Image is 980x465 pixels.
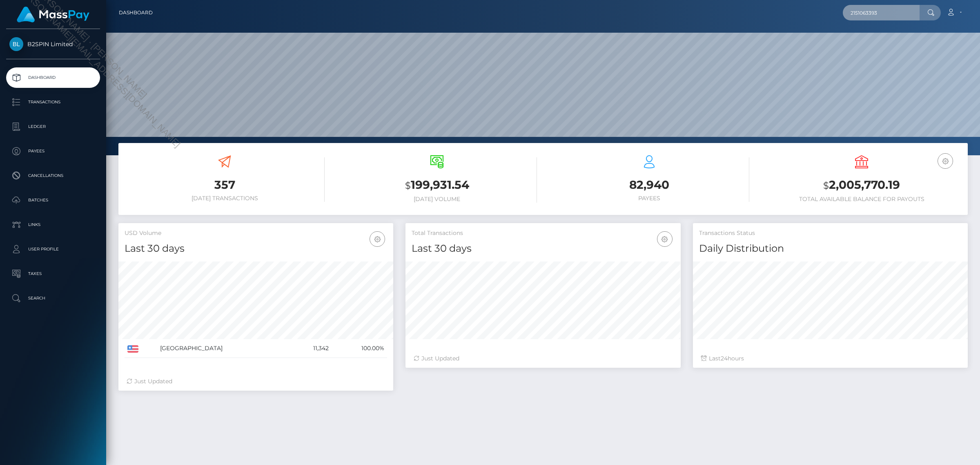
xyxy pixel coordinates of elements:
p: Payees [9,145,97,157]
span: 24 [721,355,728,362]
span: B2SPIN Limited [6,40,100,48]
td: 100.00% [332,339,387,358]
input: Search... [843,5,920,20]
p: Cancellations [9,170,97,182]
small: $ [405,180,411,191]
div: Just Updated [414,354,672,363]
p: Ledger [9,121,97,133]
a: User Profile [6,239,100,259]
p: Search [9,292,97,304]
p: Transactions [9,96,97,108]
a: Taxes [6,264,100,284]
h3: 357 [125,177,325,193]
h6: [DATE] Transactions [125,195,325,202]
a: Batches [6,190,100,210]
a: Payees [6,141,100,161]
h4: Last 30 days [125,241,387,256]
p: User Profile [9,243,97,255]
td: [GEOGRAPHIC_DATA] [157,339,290,358]
h3: 199,931.54 [337,177,537,194]
h6: Payees [549,195,749,202]
p: Batches [9,194,97,206]
img: MassPay Logo [17,7,89,22]
h6: [DATE] Volume [337,196,537,203]
a: Transactions [6,92,100,112]
a: Cancellations [6,165,100,186]
h5: USD Volume [125,229,387,237]
img: B2SPIN Limited [9,37,23,51]
div: Last hours [701,354,960,363]
h4: Last 30 days [412,241,674,256]
h6: Total Available Balance for Payouts [762,196,962,203]
p: Links [9,219,97,231]
small: $ [823,180,829,191]
img: US.png [127,345,138,353]
div: Just Updated [127,377,385,386]
h5: Transactions Status [699,229,962,237]
a: Dashboard [6,67,100,88]
a: Search [6,288,100,309]
a: Dashboard [119,4,153,21]
td: 11,342 [290,339,331,358]
a: Ledger [6,116,100,137]
h5: Total Transactions [412,229,674,237]
h4: Daily Distribution [699,241,962,256]
a: Links [6,215,100,235]
p: Taxes [9,268,97,280]
p: Dashboard [9,72,97,84]
h3: 82,940 [549,177,749,193]
h3: 2,005,770.19 [762,177,962,194]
